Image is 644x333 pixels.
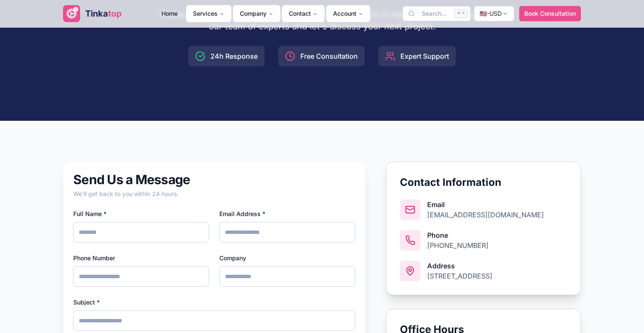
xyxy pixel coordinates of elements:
[73,172,355,187] div: Send Us a Message
[427,261,492,271] h4: Address
[73,210,106,217] label: Full Name *
[85,9,108,19] span: Tinka
[155,5,184,22] a: Home
[427,199,544,210] h4: Email
[282,5,325,22] button: Contact
[233,5,280,22] button: Company
[73,190,355,198] div: We'll get back to you within 24 hours.
[427,230,489,240] h4: Phone
[108,9,122,19] span: top
[186,5,231,22] button: Services
[300,51,358,61] span: Free Consultation
[219,254,246,262] label: Company
[219,210,265,217] label: Email Address *
[155,5,370,22] nav: Main
[400,176,567,189] h3: Contact Information
[73,254,115,262] label: Phone Number
[400,51,449,61] span: Expert Support
[422,9,446,18] span: Search...
[326,5,370,22] button: Account
[427,272,492,280] a: [STREET_ADDRESS]
[427,211,544,219] a: [EMAIL_ADDRESS][DOMAIN_NAME]
[427,241,489,250] a: [PHONE_NUMBER]
[402,6,471,21] button: Search...⌘K
[519,6,581,21] button: Book Consultation
[73,299,100,306] label: Subject *
[210,51,258,61] span: 24h Response
[155,9,184,17] a: Home
[63,5,122,22] a: Tinkatop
